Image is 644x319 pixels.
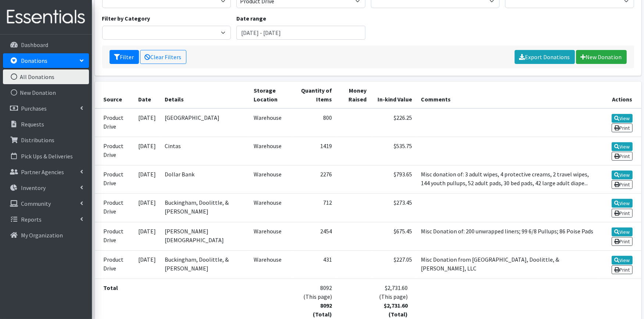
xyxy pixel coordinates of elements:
th: Money Raised [336,82,371,108]
td: Product Drive [95,108,134,137]
p: Requests [21,121,44,128]
th: Actions [598,82,641,108]
td: Product Drive [95,222,134,250]
td: 2276 [294,165,336,194]
a: New Donation [576,50,627,64]
td: [DATE] [134,165,160,194]
td: Warehouse [249,108,294,137]
td: $226.25 [371,108,416,137]
td: Misc Donation of: 200 unwrapped liners; 99 6/8 Pullups; 86 Poise Pads [416,222,598,250]
a: Distributions [3,133,89,147]
td: Buckingham, Doolittle, & [PERSON_NAME] [160,250,249,279]
td: Warehouse [249,194,294,222]
a: View [612,142,633,151]
td: [GEOGRAPHIC_DATA] [160,108,249,137]
a: Print [612,152,633,161]
p: Donations [21,57,47,64]
a: View [612,199,633,208]
td: Warehouse [249,165,294,194]
td: Warehouse [249,250,294,279]
th: Details [160,82,249,108]
strong: $2,731.60 (Total) [384,302,408,318]
a: Dashboard [3,37,89,52]
a: Purchases [3,101,89,116]
a: View [612,227,633,236]
p: Partner Agencies [21,168,64,176]
td: 712 [294,194,336,222]
a: Community [3,196,89,211]
a: View [612,114,633,123]
td: Dollar Bank [160,165,249,194]
p: Community [21,200,51,207]
a: Print [612,265,633,274]
button: Filter [110,50,139,64]
td: Misc donation of: 3 adult wipes, 4 protective creams, 2 travel wipes, 144 youth pullups, 52 adult... [416,165,598,194]
p: Inventory [21,184,46,191]
td: 2454 [294,222,336,250]
a: Requests [3,117,89,132]
a: New Donation [3,85,89,100]
td: Misc Donation from [GEOGRAPHIC_DATA], Doolittle, & [PERSON_NAME], LLC [416,250,598,279]
td: Warehouse [249,137,294,165]
th: Storage Location [249,82,294,108]
label: Filter by Category [102,14,150,23]
img: HumanEssentials [3,5,89,29]
td: $273.45 [371,194,416,222]
strong: 8092 (Total) [313,302,332,318]
td: [DATE] [134,222,160,250]
a: Reports [3,212,89,227]
td: Product Drive [95,194,134,222]
td: [PERSON_NAME][DEMOGRAPHIC_DATA] [160,222,249,250]
td: Product Drive [95,137,134,165]
td: $793.65 [371,165,416,194]
a: View [612,171,633,179]
p: Reports [21,216,42,223]
a: Clear Filters [140,50,186,64]
p: Purchases [21,105,47,112]
th: Source [95,82,134,108]
td: Product Drive [95,250,134,279]
td: [DATE] [134,194,160,222]
td: 800 [294,108,336,137]
a: View [612,256,633,265]
strong: Total [104,284,118,291]
p: My Organization [21,232,63,239]
label: Date range [236,14,266,23]
td: Buckingham, Doolittle, & [PERSON_NAME] [160,194,249,222]
p: Dashboard [21,41,48,49]
td: Cintas [160,137,249,165]
p: Pick Ups & Deliveries [21,153,73,160]
td: 431 [294,250,336,279]
a: Inventory [3,180,89,195]
td: $535.75 [371,137,416,165]
a: Print [612,180,633,189]
a: My Organization [3,228,89,243]
td: 1419 [294,137,336,165]
td: $675.45 [371,222,416,250]
td: Product Drive [95,165,134,194]
p: Distributions [21,136,54,144]
a: Partner Agencies [3,165,89,179]
a: All Donations [3,69,89,84]
th: Quantity of Items [294,82,336,108]
th: In-kind Value [371,82,416,108]
a: Donations [3,53,89,68]
a: Print [612,209,633,218]
td: [DATE] [134,137,160,165]
a: Print [612,237,633,246]
th: Comments [416,82,598,108]
td: [DATE] [134,108,160,137]
a: Print [612,123,633,132]
td: [DATE] [134,250,160,279]
input: January 1, 2011 - December 31, 2011 [236,26,365,40]
td: Warehouse [249,222,294,250]
a: Export Donations [515,50,575,64]
td: $227.05 [371,250,416,279]
th: Date [134,82,160,108]
a: Pick Ups & Deliveries [3,149,89,164]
